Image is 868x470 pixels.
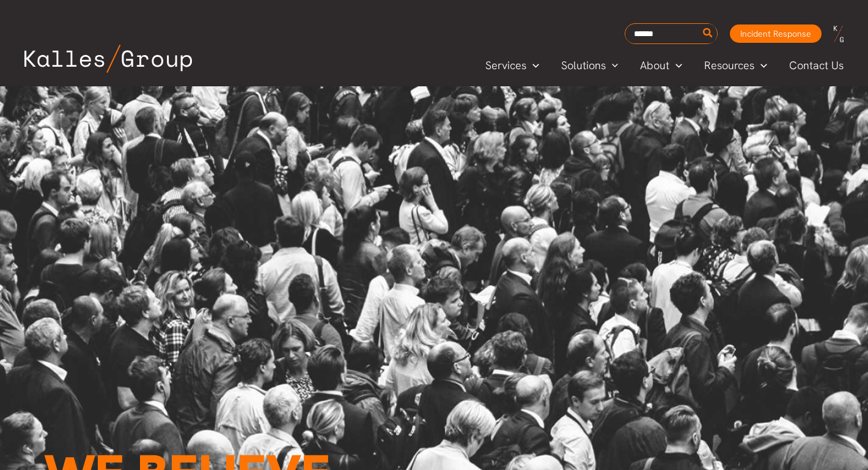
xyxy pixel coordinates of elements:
span: Contact Us [789,56,844,75]
button: Search [701,24,716,43]
span: Menu Toggle [669,56,682,75]
span: About [640,56,669,75]
a: SolutionsMenu Toggle [550,56,630,75]
span: Resources [704,56,754,75]
span: Menu Toggle [526,56,539,75]
nav: Primary Site Navigation [474,55,856,75]
img: Kalles Group [24,45,192,73]
a: ResourcesMenu Toggle [693,56,778,75]
a: ServicesMenu Toggle [474,56,550,75]
span: Menu Toggle [606,56,619,75]
span: Menu Toggle [754,56,767,75]
span: Services [485,56,526,75]
a: Contact Us [778,56,856,75]
span: Solutions [561,56,606,75]
a: AboutMenu Toggle [629,56,693,75]
a: Incident Response [730,24,822,43]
